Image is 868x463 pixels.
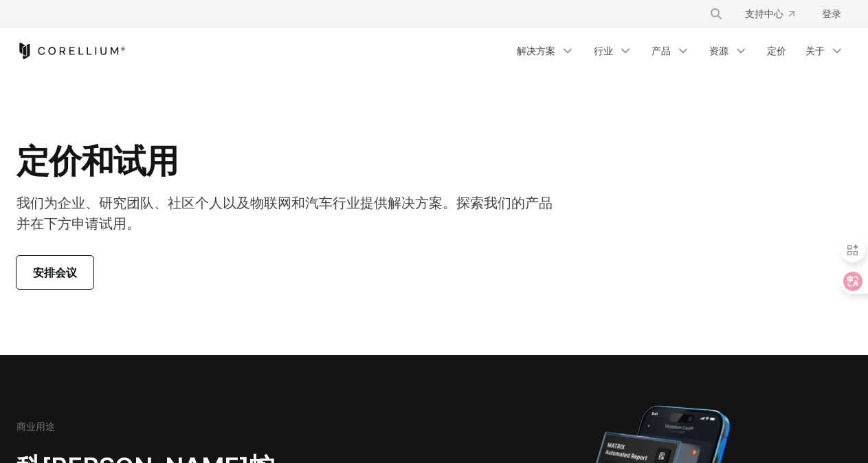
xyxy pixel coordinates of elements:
button: 搜索 [704,1,728,26]
font: 行业 [594,45,613,56]
font: 商业用途 [16,420,55,432]
font: 我们为企业、研究团队、社区个人以及物联网和汽车行业提供解决方案。探索我们的产品并在下方申请试用。 [16,195,553,232]
a: 安排会议 [16,256,93,289]
font: 产品 [652,45,671,56]
font: 支持中心 [745,8,783,19]
font: 关于 [805,45,825,56]
div: 导航菜单 [509,39,852,63]
font: 定价 [767,45,786,56]
div: 导航菜单 [693,1,852,26]
font: 安排会议 [33,266,77,279]
font: 登录 [822,8,841,19]
font: 解决方案 [517,45,555,56]
a: 科雷利姆之家 [16,43,126,59]
font: 资源 [709,45,728,56]
font: 定价和试用 [16,140,178,181]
